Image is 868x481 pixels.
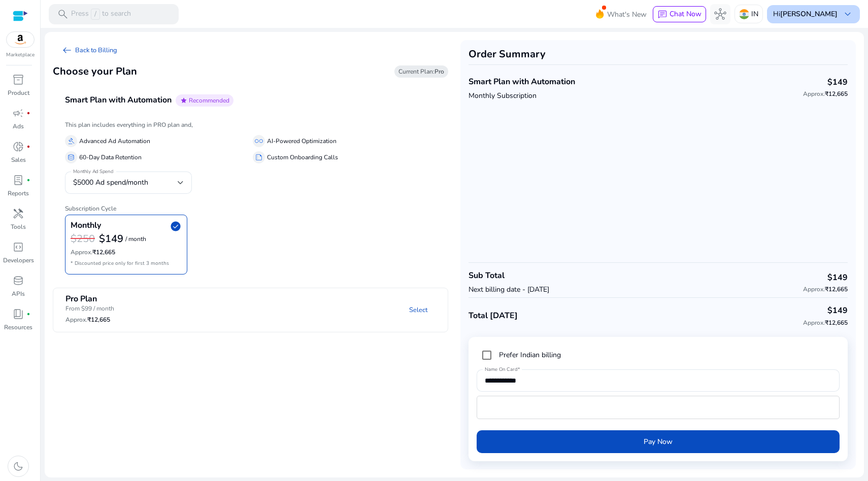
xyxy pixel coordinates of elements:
[670,9,702,19] span: Chat Now
[803,319,848,326] h6: ₹12,665
[180,96,188,105] span: star
[65,304,114,313] p: From $99 / month
[11,222,26,231] p: Tools
[71,249,182,256] h6: ₹12,665
[267,152,338,163] p: Custom Onboarding Calls
[65,121,436,128] h6: This plan includes everything in PRO plan and,
[26,145,30,149] span: fiber_manual_record
[653,6,706,22] button: chatChat Now
[8,189,29,198] p: Reports
[53,65,137,78] h3: Choose your Plan
[469,284,549,295] p: Next billing date - [DATE]
[61,44,73,56] span: arrow_left_alt
[26,178,30,182] span: fiber_manual_record
[827,78,848,87] h4: $149
[13,122,24,131] p: Ads
[12,289,25,298] p: APIs
[469,271,549,281] h4: Sub Total
[12,141,24,153] span: donut_small
[827,306,848,316] h4: $149
[657,10,667,20] span: chat
[751,5,758,23] p: IN
[477,430,840,453] button: Pay Now
[189,96,229,105] span: Recommended
[469,311,518,321] h4: Total [DATE]
[607,6,647,23] span: What's New
[67,137,75,145] span: gavel
[73,168,113,175] mat-label: Monthly Ad Spend
[91,9,100,20] span: /
[26,111,30,115] span: fiber_manual_record
[26,312,30,316] span: fiber_manual_record
[79,152,142,163] p: 60-Day Data Retention
[485,366,517,373] mat-label: Name On Card
[65,294,114,304] h4: Pro Plan
[57,8,69,20] span: search
[12,460,24,472] span: dark_mode
[65,316,87,324] span: Approx.
[12,208,24,220] span: handyman
[11,155,26,164] p: Sales
[53,118,448,283] div: Smart Plan with AutomationstarRecommended
[780,9,838,19] b: [PERSON_NAME]
[8,88,29,97] p: Product
[65,95,172,105] h4: Smart Plan with Automation
[644,436,673,447] span: Pay Now
[803,286,848,293] h6: ₹12,665
[803,90,848,97] h6: ₹12,665
[12,274,24,287] span: database
[710,4,730,24] button: hub
[267,136,337,147] p: AI-Powered Optimization
[12,107,24,119] span: campaign
[12,74,24,86] span: inventory_2
[842,8,854,20] span: keyboard_arrow_down
[4,323,32,332] p: Resources
[125,236,146,243] p: / month
[469,90,575,101] p: Monthly Subscription
[401,301,436,319] a: Select
[803,90,825,98] span: Approx.
[65,197,436,212] h6: Subscription Cycle
[482,397,834,418] iframe: Secure card payment input frame
[803,285,825,293] span: Approx.
[398,67,444,76] span: Current Plan:
[6,51,35,59] p: Marketplace
[803,319,825,327] span: Approx.
[469,48,848,60] h3: Order Summary
[71,258,182,269] p: * Discounted price only for first 3 months
[469,77,575,87] h4: Smart Plan with Automation
[739,9,749,19] img: in.svg
[73,178,148,187] span: $5000 Ad spend/month
[714,8,726,20] span: hub
[71,9,131,20] p: Press to search
[53,288,472,332] mat-expansion-panel-header: Pro PlanFrom $99 / monthApprox.₹12,665Select
[3,256,34,265] p: Developers
[79,136,150,147] p: Advanced Ad Automation
[99,232,123,246] b: $149
[12,174,24,186] span: lab_profile
[497,350,561,360] label: Prefer Indian billing
[12,308,24,320] span: book_4
[71,221,101,230] h4: Monthly
[255,153,263,161] span: summarize
[773,11,838,18] p: Hi
[435,67,444,76] b: Pro
[53,40,125,60] a: arrow_left_altBack to Billing
[71,248,92,256] span: Approx.
[170,220,182,232] span: check_circle
[255,137,263,145] span: all_inclusive
[12,241,24,253] span: code_blocks
[67,153,75,161] span: database
[65,316,114,323] h6: ₹12,665
[827,273,848,283] h4: $149
[53,83,473,118] mat-expansion-panel-header: Smart Plan with AutomationstarRecommended
[7,32,34,47] img: amazon.svg
[71,233,95,245] h3: $250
